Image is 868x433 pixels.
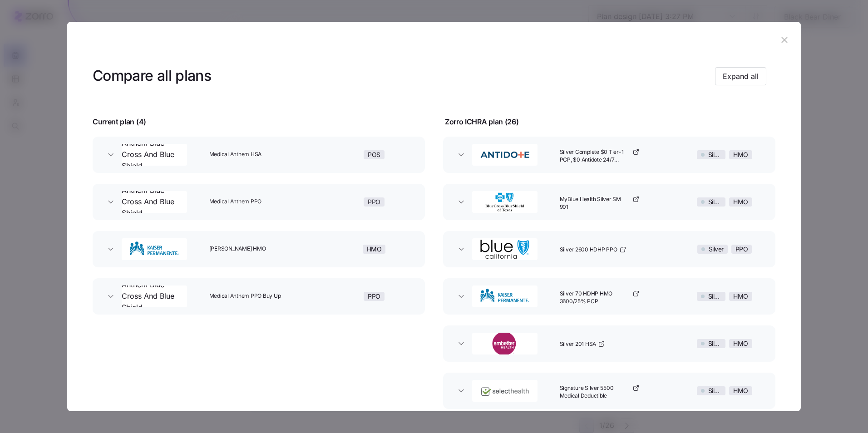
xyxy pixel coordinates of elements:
button: Antidote Health PlanSilver Complete $0 Tier-1 PCP, $0 Antidote 24/7 Virtual PCP/Urg/Chronic Care,... [443,137,775,173]
a: Silver 2600 HDHP PPO [560,246,626,254]
img: Antidote Health Plan [473,143,537,167]
span: Silver [708,340,722,348]
button: SelectHealthSignature Silver 5500 Medical DeductibleSilverHMO [443,373,775,409]
a: Silver 70 HDHP HMO 3600/25% PCP [560,290,640,305]
span: Silver [708,198,722,206]
button: Kaiser Permanente[PERSON_NAME] HMOHMO [93,231,425,267]
span: Expand all [723,71,759,82]
span: Zorro ICHRA plan ( 26 ) [445,116,518,128]
span: Medical Anthem PPO Buy Up [209,292,318,300]
a: Silver Complete $0 Tier-1 PCP, $0 Antidote 24/7 Virtual PCP/Urg/Chronic Care, $0 Core Rx [560,148,640,164]
a: Silver 201 HSA [560,340,606,348]
span: Silver [709,245,724,253]
span: Anthem Blue Cross And Blue Shield [122,138,187,171]
span: Current plan ( 4 ) [93,116,146,128]
span: PPO [735,245,748,253]
span: Silver [708,151,722,159]
span: Silver Complete $0 Tier-1 PCP, $0 Antidote 24/7 Virtual PCP/Urg/Chronic Care, $0 Core Rx [560,148,631,164]
img: Ambetter [473,332,537,355]
span: HMO [367,245,382,253]
span: PPO [368,292,380,300]
span: Silver 2600 HDHP PPO [560,246,617,254]
span: Silver 70 HDHP HMO 3600/25% PCP [560,290,631,305]
span: Silver [708,292,722,300]
span: HMO [733,340,748,348]
img: Kaiser Permanente [473,285,537,308]
button: AmbetterSilver 201 HSASilverHMO [443,325,775,362]
img: Kaiser Permanente [123,237,186,261]
a: Signature Silver 5500 Medical Deductible [560,384,640,400]
button: Kaiser PermanenteSilver 70 HDHP HMO 3600/25% PCPSilverHMO [443,278,775,315]
span: POS [368,151,380,159]
a: MyBlue Health Silver SM 901 [560,196,640,211]
span: Medical Anthem PPO [209,198,318,206]
span: Medical Anthem HSA [209,151,318,158]
span: PPO [368,198,380,206]
span: MyBlue Health Silver SM 901 [560,196,631,211]
button: Blue Cross and Blue Shield of TexasMyBlue Health Silver SM 901SilverHMO [443,184,775,220]
button: Anthem Blue Cross And Blue ShieldMedical Anthem PPOPPO [93,184,425,220]
span: Silver [708,387,722,395]
span: HMO [733,292,748,300]
button: Anthem Blue Cross And Blue ShieldMedical Anthem PPO Buy UpPPO [93,278,425,315]
span: [PERSON_NAME] HMO [209,245,318,253]
button: Anthem Blue Cross And Blue ShieldMedical Anthem HSAPOS [93,137,425,173]
span: HMO [733,151,748,159]
img: BlueShield of California [473,237,537,261]
button: BlueShield of CaliforniaSilver 2600 HDHP PPOSilverPPO [443,231,775,267]
span: Anthem Blue Cross And Blue Shield [122,279,187,313]
span: HMO [733,198,748,206]
span: Silver 201 HSA [560,340,597,348]
img: Blue Cross and Blue Shield of Texas [473,190,537,214]
h3: Compare all plans [93,66,211,86]
span: HMO [733,387,748,395]
img: SelectHealth [473,379,537,403]
button: Expand all [715,67,766,85]
span: Anthem Blue Cross And Blue Shield [122,185,187,218]
span: Signature Silver 5500 Medical Deductible [560,384,631,400]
